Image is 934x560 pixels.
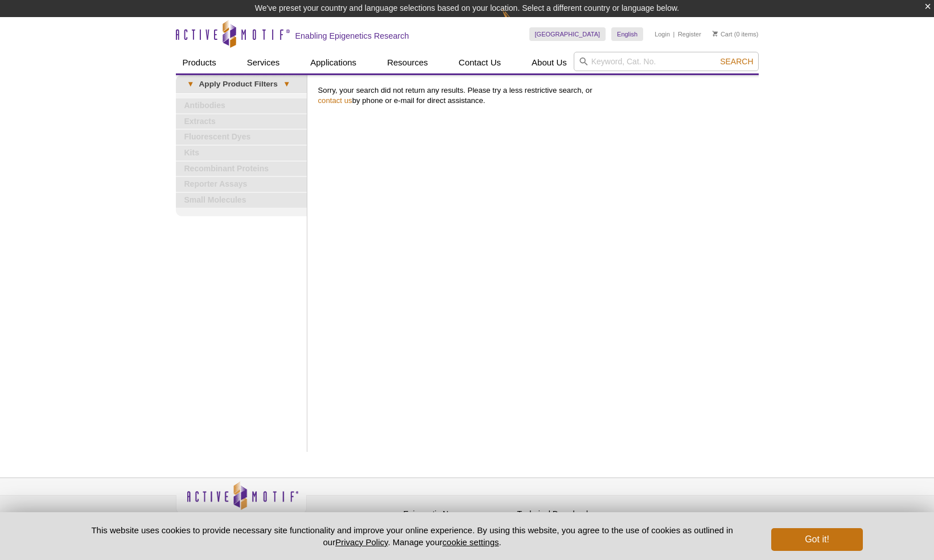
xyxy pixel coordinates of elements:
[720,57,753,66] span: Search
[278,79,295,89] span: ▾
[611,27,643,41] a: English
[771,528,862,551] button: Got it!
[335,537,388,547] a: Privacy Policy
[713,31,718,36] img: Your Cart
[176,114,307,129] a: Extracts
[655,30,670,38] a: Login
[176,162,307,176] a: Recombinant Proteins
[176,193,307,208] a: Small Molecules
[176,75,307,93] a: ▾Apply Product Filters▾
[631,498,717,523] table: Click to Verify - This site chose Symantec SSL for secure e-commerce and confidential communicati...
[176,478,307,524] img: Active Motif,
[517,509,626,519] h4: Technical Downloads
[176,130,307,145] a: Fluorescent Dyes
[176,52,223,73] a: Products
[303,52,363,73] a: Applications
[318,85,753,106] p: Sorry, your search did not return any results. Please try a less restrictive search, or by phone ...
[525,52,574,73] a: About Us
[72,524,753,548] p: This website uses cookies to provide necessary site functionality and improve your online experie...
[442,537,499,547] button: cookie settings
[717,56,756,67] button: Search
[380,52,435,73] a: Resources
[318,96,352,105] a: contact us
[678,30,701,38] a: Register
[176,98,307,113] a: Antibodies
[713,27,759,41] li: (0 items)
[240,52,287,73] a: Services
[452,52,508,73] a: Contact Us
[176,146,307,160] a: Kits
[574,52,759,71] input: Keyword, Cat. No.
[502,9,532,35] img: Change Here
[312,508,357,525] a: Privacy Policy
[404,509,512,519] h4: Epigenetic News
[713,30,733,38] a: Cart
[176,177,307,192] a: Reporter Assays
[182,79,199,89] span: ▾
[295,31,409,41] h2: Enabling Epigenetics Research
[673,27,675,41] li: |
[529,27,606,41] a: [GEOGRAPHIC_DATA]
